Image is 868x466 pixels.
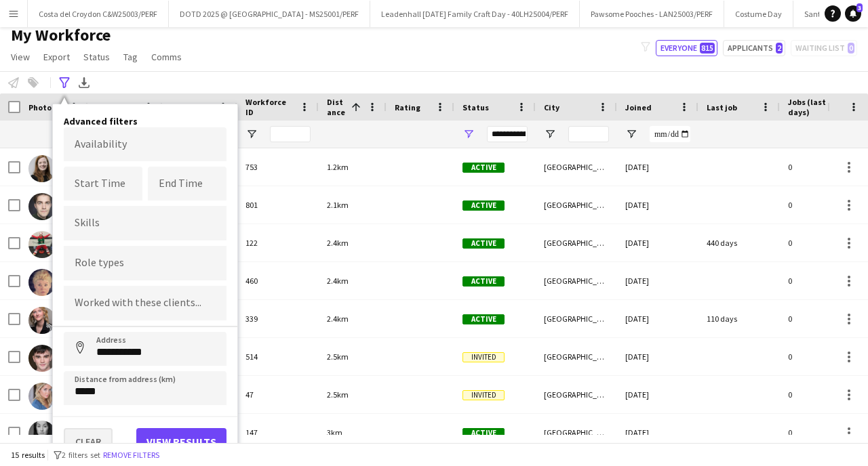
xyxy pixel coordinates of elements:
input: Type to search clients... [75,297,216,310]
h4: Advanced filters [64,115,226,127]
span: Invited [462,352,505,362]
div: [DATE] [617,300,698,337]
div: 0 [780,148,868,186]
button: Leadenhall [DATE] Family Craft Day - 40LH25004/PERF [370,1,580,27]
input: Type to search skills... [75,217,216,229]
img: Cameron Fulton [28,345,56,372]
span: 3km [327,427,342,438]
div: 0 [780,262,868,299]
a: Tag [118,48,143,66]
span: 3 [856,3,863,12]
div: [GEOGRAPHIC_DATA] [536,338,617,375]
button: View results [136,428,226,455]
div: [GEOGRAPHIC_DATA] [536,376,617,413]
span: Distance [327,97,346,117]
span: Invited [462,390,505,400]
button: Applicants2 [723,40,785,56]
span: 2 [776,43,783,54]
span: 1.2km [327,162,349,172]
input: Type to search role types... [75,257,216,270]
span: Active [462,238,505,249]
div: 0 [780,338,868,375]
button: Open Filter Menu [245,128,258,140]
div: 440 days [698,224,780,261]
img: Kitty Paterson [28,269,56,296]
span: Comms [151,51,182,63]
span: 2.5km [327,389,349,400]
input: Joined Filter Input [650,126,690,142]
span: Active [462,276,505,287]
span: Photo [28,102,52,112]
div: [GEOGRAPHIC_DATA] [536,414,617,451]
span: Last job [707,102,737,112]
span: Last Name [171,102,211,112]
a: View [5,48,35,66]
div: [DATE] [617,224,698,261]
span: 2.4km [327,276,349,286]
div: 0 [780,224,868,261]
span: Workforce ID [245,97,294,117]
span: Active [462,314,505,324]
button: Pawsome Pooches - LAN25003/PERF [580,1,724,27]
button: Costa del Croydon C&W25003/PERF [28,1,169,27]
div: 339 [237,300,319,337]
app-action-btn: Advanced filters [56,75,73,91]
div: [GEOGRAPHIC_DATA] [536,148,617,186]
div: 47 [237,376,319,413]
div: [DATE] [617,262,698,299]
div: [GEOGRAPHIC_DATA] [536,300,617,337]
div: [GEOGRAPHIC_DATA] [536,186,617,224]
div: 514 [237,338,319,375]
div: 0 [780,300,868,337]
div: 0 [780,376,868,413]
button: Remove filters [100,448,162,463]
div: [DATE] [617,414,698,451]
span: Rating [395,102,420,112]
span: Active [462,428,505,438]
div: 460 [237,262,319,299]
app-action-btn: Export XLSX [76,75,92,91]
button: Costume Day [724,1,793,27]
div: [DATE] [617,376,698,413]
div: 0 [780,186,868,224]
button: Everyone815 [656,40,717,56]
span: 2.4km [327,238,349,248]
span: Status [83,51,110,63]
span: View [11,51,30,63]
span: Active [462,200,505,211]
div: [DATE] [617,338,698,375]
div: 122 [237,224,319,261]
a: Status [78,48,115,66]
a: Comms [146,48,187,66]
span: 2.5km [327,352,349,362]
img: Megan Thomas [28,155,56,182]
span: Tag [123,51,138,63]
button: Open Filter Menu [544,128,556,140]
div: 801 [237,186,319,224]
span: My Workforce [11,25,111,45]
span: 2 filters set [62,450,100,460]
span: 2.1km [327,200,349,210]
img: Julia Jack [28,231,56,258]
span: City [544,102,559,112]
button: Open Filter Menu [625,128,637,140]
div: [GEOGRAPHIC_DATA] [536,224,617,261]
img: Rachael Keiller [28,383,56,410]
span: Export [43,51,70,63]
input: Workforce ID Filter Input [270,126,311,142]
div: 753 [237,148,319,186]
div: 110 days [698,300,780,337]
button: Clear [64,428,113,455]
span: Joined [625,102,652,112]
a: Export [38,48,75,66]
span: Status [462,102,489,112]
div: 0 [780,414,868,451]
span: 2.4km [327,314,349,324]
span: Active [462,163,505,173]
div: [DATE] [617,148,698,186]
img: Duncan MacLeod [28,193,56,220]
span: Jobs (last 90 days) [788,97,844,117]
span: 815 [700,43,715,54]
img: Stephanie Falls [28,421,56,448]
div: 147 [237,414,319,451]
